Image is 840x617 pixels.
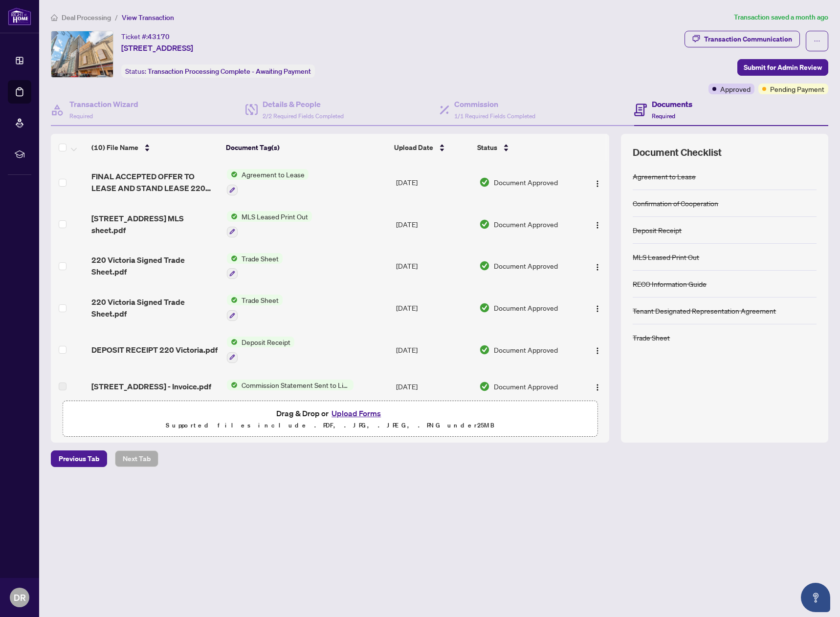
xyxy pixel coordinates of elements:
td: [DATE] [392,287,476,329]
span: 2/2 Required Fields Completed [263,112,344,120]
img: Status Icon [227,211,238,222]
td: [DATE] [392,245,476,287]
span: Transaction Processing Complete - Awaiting Payment [148,67,311,76]
div: Tenant Designated Representation Agreement [633,305,776,316]
span: View Transaction [122,13,174,22]
span: 220 Victoria Signed Trade Sheet.pdf [91,296,219,319]
span: [STREET_ADDRESS] [121,42,193,54]
span: Document Approved [494,260,558,271]
td: [DATE] [392,329,476,371]
img: Document Status [479,177,490,188]
button: Logo [590,174,605,190]
span: Pending Payment [770,84,824,94]
img: Document Status [479,344,490,355]
img: Logo [594,180,601,188]
button: Logo [590,300,605,316]
div: Status: [121,64,315,78]
img: Status Icon [227,337,238,347]
img: Logo [594,347,601,355]
span: home [51,14,58,21]
article: Transaction saved a month ago [734,12,828,23]
span: Commission Statement Sent to Listing Brokerage [238,380,354,390]
span: [STREET_ADDRESS] MLS sheet.pdf [91,213,219,236]
span: Document Approved [494,344,558,355]
div: Ticket #: [121,31,170,42]
button: Logo [590,379,605,394]
span: ellipsis [814,38,820,44]
img: Logo [594,383,601,391]
img: Document Status [479,260,490,271]
span: MLS Leased Print Out [238,211,312,222]
button: Status IconTrade Sheet [227,253,283,279]
td: [DATE] [392,203,476,245]
span: 1/1 Required Fields Completed [454,112,535,120]
span: 220 Victoria Signed Trade Sheet.pdf [91,254,219,277]
p: Supported files include .PDF, .JPG, .JPEG, .PNG under 25 MB [69,420,591,431]
span: FINAL ACCEPTED OFFER TO LEASE AND STAND LEASE 220 Victoria.pdf [91,170,219,194]
span: Upload Date [394,142,433,153]
th: Document Tag(s) [222,134,390,161]
span: Submit for Admin Review [744,60,822,75]
span: Document Approved [494,381,558,392]
th: Upload Date [390,134,473,161]
span: Drag & Drop orUpload FormsSupported files include .PDF, .JPG, .JPEG, .PNG under25MB [63,401,597,437]
h4: Transaction Wizard [69,98,138,110]
span: Trade Sheet [238,295,283,305]
span: Status [477,142,497,153]
div: Agreement to Lease [633,171,696,182]
span: Deposit Receipt [238,337,294,347]
img: Logo [594,221,601,229]
td: [DATE] [392,371,476,402]
h4: Documents [652,98,692,110]
h4: Details & People [263,98,344,110]
button: Status IconTrade Sheet [227,295,283,321]
img: Status Icon [227,169,238,180]
th: Status [473,134,577,161]
div: RECO Information Guide [633,278,707,289]
div: MLS Leased Print Out [633,252,699,262]
span: Required [652,112,675,120]
img: Logo [594,305,601,313]
button: Next Tab [115,450,158,467]
button: Logo [590,216,605,232]
span: Document Approved [494,219,558,230]
img: IMG-C12253320_1.jpg [51,31,113,77]
div: Confirmation of Cooperation [633,198,718,209]
span: Drag & Drop or [276,407,384,420]
span: (10) File Name [91,142,138,153]
div: Deposit Receipt [633,225,682,235]
li: / [115,12,118,23]
button: Submit for Admin Review [737,59,828,76]
button: Status IconMLS Leased Print Out [227,211,312,237]
h4: Commission [454,98,535,110]
span: DR [14,591,26,604]
button: Status IconCommission Statement Sent to Listing Brokerage [227,380,354,390]
span: Previous Tab [59,451,99,467]
span: Agreement to Lease [238,169,309,180]
th: (10) File Name [88,134,222,161]
span: DEPOSIT RECEIPT 220 Victoria.pdf [91,344,218,356]
img: Document Status [479,302,490,313]
button: Logo [590,342,605,358]
img: Document Status [479,219,490,230]
button: Previous Tab [51,450,107,467]
td: [DATE] [392,161,476,203]
img: Status Icon [227,380,238,390]
span: Deal Processing [62,13,111,22]
img: Document Status [479,381,490,392]
span: Document Checklist [633,146,722,159]
button: Status IconDeposit Receipt [227,337,294,363]
button: Upload Forms [329,407,384,420]
button: Open asap [801,583,830,612]
img: Status Icon [227,253,238,264]
button: Logo [590,258,605,274]
span: Trade Sheet [238,253,283,264]
div: Transaction Communication [704,31,792,47]
span: Required [69,112,93,120]
img: logo [8,7,31,25]
img: Status Icon [227,295,238,305]
button: Transaction Communication [685,31,800,47]
span: Document Approved [494,302,558,313]
div: Trade Sheet [633,332,670,343]
span: [STREET_ADDRESS] - Invoice.pdf [91,381,211,392]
